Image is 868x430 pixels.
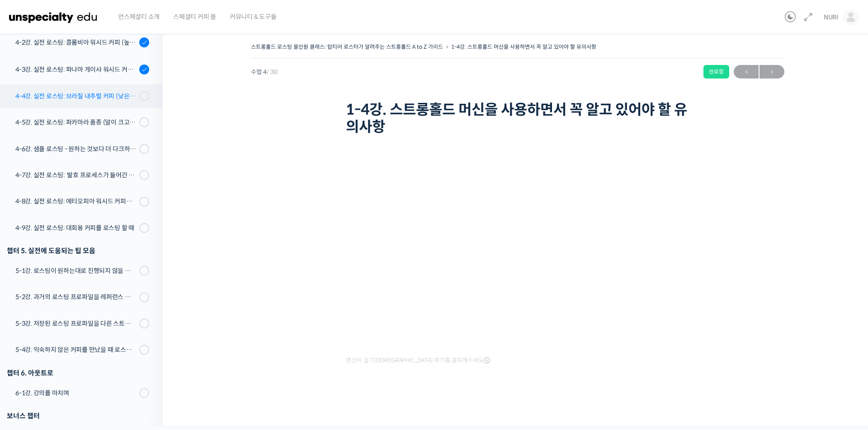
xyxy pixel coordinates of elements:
[7,245,149,257] div: 챕터 5. 실전에 도움되는 팁 모음
[15,65,137,74] div: 4-3강. 실전 로스팅: 파나마 게이샤 워시드 커피 (플레이버 프로파일이 로스팅하기 까다로운 경우)
[251,43,443,50] a: 스트롱홀드 로스팅 올인원 클래스: 탑티어 로스터가 알려주는 스트롱홀드 A to Z 가이드
[451,43,596,50] a: 1-4강. 스트롱홀드 머신을 사용하면서 꼭 알고 있어야 할 유의사항
[7,367,149,379] div: 챕터 6. 아웃트로
[15,117,137,127] div: 4-5강. 실전 로스팅: 파카마라 품종 (알이 크고 산지에서 건조가 고르게 되기 힘든 경우)
[267,68,278,76] span: / 30
[15,266,137,276] div: 5-1강. 로스팅이 원하는대로 진행되지 않을 때, 일관성이 떨어질 때
[7,410,149,422] div: 보너스 챕터
[734,66,759,78] span: ←
[15,292,137,302] div: 5-2강. 과거의 로스팅 프로파일을 레퍼런스 삼아 리뷰하는 방법
[60,286,117,309] a: 대화
[15,223,137,233] div: 4-9강. 실전 로스팅: 대회용 커피를 로스팅 할 때
[824,13,838,21] span: NURI
[15,37,137,47] div: 4-2강. 실전 로스팅: 콜롬비아 워시드 커피 (높은 밀도와 수분율 때문에 1차 크랙에서 많은 수분을 방출하는 경우)
[140,300,151,307] span: 설정
[251,69,278,75] span: 수업 4
[28,300,34,307] span: 홈
[15,319,137,328] div: 5-3강. 저장된 로스팅 프로파일을 다른 스트롱홀드 로스팅 머신에서 적용할 경우에 보정하는 방법
[346,101,689,136] h1: 1-4강. 스트롱홀드 머신을 사용하면서 꼭 알고 있어야 할 유의사항
[15,91,137,101] div: 4-4강. 실전 로스팅: 브라질 내추럴 커피 (낮은 고도에서 재배되어 당분과 밀도가 낮은 경우)
[346,357,490,364] span: 영상이 끊기[DEMOGRAPHIC_DATA] 여기를 클릭해주세요
[3,286,60,309] a: 홈
[83,300,94,307] span: 대화
[734,65,759,79] a: ←이전
[703,65,729,79] div: 완료함
[15,345,137,355] div: 5-4강. 익숙하지 않은 커피를 만났을 때 로스팅 전략 세우는 방법
[759,66,784,78] span: →
[15,196,137,206] div: 4-8강. 실전 로스팅: 에티오피아 워시드 커피를 에스프레소용으로 로스팅 할 때
[759,65,784,79] a: 다음→
[117,286,174,309] a: 설정
[15,388,137,398] div: 6-1강. 강의를 마치며
[15,170,137,180] div: 4-7강. 실전 로스팅: 발효 프로세스가 들어간 커피를 필터용으로 로스팅 할 때
[15,144,137,154] div: 4-6강. 샘플 로스팅 - 원하는 것보다 더 다크하게 로스팅 하는 이유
